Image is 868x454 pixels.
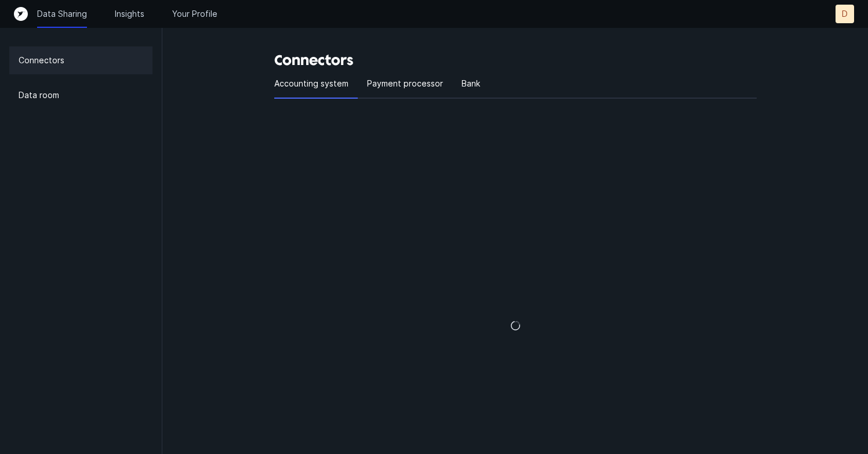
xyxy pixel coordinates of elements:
p: Payment processor [367,77,443,91]
a: Connectors [9,46,152,74]
p: Connectors [19,53,64,67]
p: Accounting system [274,77,348,91]
p: Data room [19,88,59,102]
a: Insights [115,8,144,20]
a: Your Profile [172,8,217,20]
p: Bank [462,77,480,91]
a: Data Sharing [37,8,87,20]
h3: Connectors [274,51,757,70]
button: D [836,5,854,23]
p: D [842,8,848,20]
a: Data room [9,81,152,109]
